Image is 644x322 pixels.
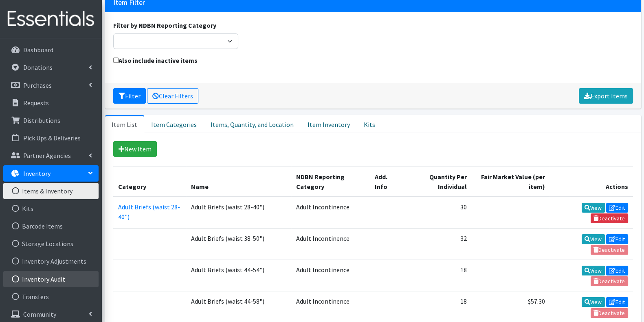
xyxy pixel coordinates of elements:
th: Add. Info [370,167,403,197]
a: Kits [357,115,382,133]
a: Donations [3,59,99,76]
p: Distributions [23,116,60,124]
p: Partner Agencies [23,151,71,160]
th: Quantity Per Individual [403,167,472,197]
a: Transfers [3,289,99,305]
td: 18 [403,260,472,291]
p: Purchases [23,81,52,89]
th: Name [186,167,291,197]
a: Barcode Items [3,218,99,234]
p: Pick Ups & Deliveries [23,134,81,142]
p: Inventory [23,169,51,178]
th: NDBN Reporting Category [291,167,370,197]
a: Items & Inventory [3,183,99,199]
a: Item Inventory [301,115,357,133]
th: Actions [549,167,633,197]
a: Item Categories [144,115,204,133]
label: Filter by NDBN Reporting Category [113,20,216,30]
td: 32 [403,228,472,260]
a: Edit [606,297,628,307]
td: Adult Incontinence [291,260,370,291]
a: Deactivate [591,213,628,223]
input: Also include inactive items [113,58,119,63]
a: Pick Ups & Deliveries [3,130,99,146]
a: View [582,234,605,244]
th: Fair Market Value (per item) [472,167,549,197]
label: Also include inactive items [113,56,198,65]
p: Requests [23,99,49,107]
a: View [582,203,605,213]
td: Adult Briefs (waist 38-50") [186,228,291,260]
td: Adult Briefs (waist 44-54") [186,260,291,291]
a: Items, Quantity, and Location [204,115,301,133]
td: Adult Incontinence [291,228,370,260]
a: Dashboard [3,42,99,58]
a: Storage Locations [3,235,99,252]
a: New Item [113,141,157,157]
a: Adult Briefs (waist 28-40") [118,203,180,221]
p: Dashboard [23,46,53,54]
a: Inventory [3,165,99,182]
button: Filter [113,88,146,104]
img: HumanEssentials [3,5,99,33]
a: Distributions [3,112,99,129]
a: Kits [3,200,99,217]
a: Partner Agencies [3,147,99,164]
a: Edit [606,203,628,213]
td: 30 [403,197,472,229]
p: Donations [23,63,53,71]
a: Edit [606,234,628,244]
a: Inventory Audit [3,271,99,287]
a: Clear Filters [147,88,198,104]
td: Adult Briefs (waist 28-40") [186,197,291,229]
td: Adult Incontinence [291,197,370,229]
a: View [582,266,605,275]
a: Inventory Adjustments [3,253,99,269]
p: Community [23,310,56,318]
a: Edit [606,266,628,275]
a: View [582,297,605,307]
a: Item List [105,115,144,133]
a: Purchases [3,77,99,93]
th: Category [113,167,186,197]
a: Export Items [579,88,633,104]
a: Requests [3,95,99,111]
